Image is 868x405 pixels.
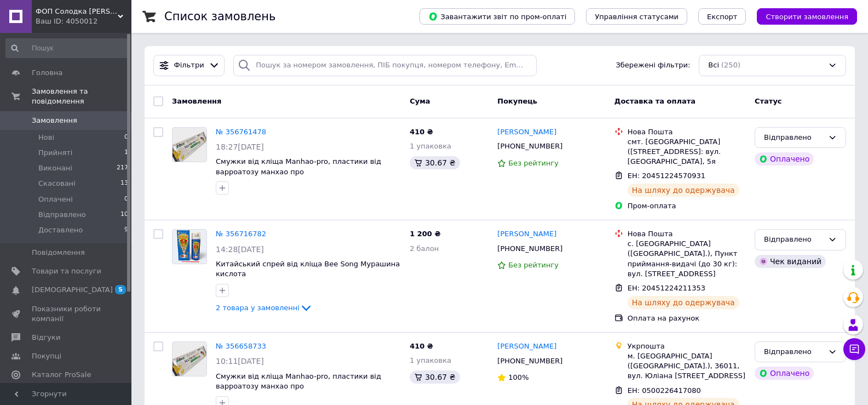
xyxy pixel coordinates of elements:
[32,285,113,295] span: [DEMOGRAPHIC_DATA]
[172,97,221,105] span: Замовлення
[628,184,739,197] div: На шляху до одержувача
[628,296,739,309] div: На шляху до одержувача
[764,234,824,246] div: Відправлено
[616,60,690,71] span: Збережені фільтри:
[32,248,85,258] span: Повідомлення
[497,341,556,352] a: [PERSON_NAME]
[628,172,705,180] span: ЕН: 20451224570931
[707,13,738,21] span: Експорт
[117,163,128,173] span: 217
[508,373,528,381] span: 100%
[216,230,266,238] a: № 356716782
[38,195,73,204] span: Оплачені
[628,239,746,279] div: с. [GEOGRAPHIC_DATA] ([GEOGRAPHIC_DATA].), Пункт приймання-видачі (до 30 кг): вул. [STREET_ADDRESS]
[614,97,695,105] span: Доставка та оплата
[32,351,61,361] span: Покупці
[628,386,701,395] span: ЕН: 0500226417080
[764,346,824,358] div: Відправлено
[172,229,207,264] a: Фото товару
[32,116,77,126] span: Замовлення
[628,284,705,292] span: ЕН: 20451224211353
[508,159,559,167] span: Без рейтингу
[173,342,206,376] img: Фото товару
[32,266,101,276] span: Товари та послуги
[410,370,459,384] div: 30.67 ₴
[508,261,559,269] span: Без рейтингу
[843,338,865,360] button: Чат з покупцем
[216,157,381,176] a: Смужки від кліща Manhao-pro, пластики від варроатозу манхао про
[32,68,62,78] span: Головна
[755,152,814,166] div: Оплачено
[766,13,848,21] span: Створити замовлення
[216,142,264,151] span: 18:27[DATE]
[115,285,126,294] span: 5
[497,127,556,138] a: [PERSON_NAME]
[628,201,746,211] div: Пром-оплата
[124,148,128,158] span: 1
[755,97,782,105] span: Статус
[124,225,128,235] span: 9
[410,244,439,253] span: 2 балон
[628,229,746,239] div: Нова Пошта
[410,356,451,364] span: 1 упаковка
[120,210,128,220] span: 10
[32,304,101,324] span: Показники роботи компанії
[164,10,275,23] h1: Список замовлень
[708,60,719,71] span: Всі
[5,38,129,58] input: Пошук
[124,195,128,204] span: 0
[216,128,266,136] a: № 356761478
[233,55,536,76] input: Пошук за номером замовлення, ПІБ покупця, номером телефону, Email, номером накладної
[38,133,54,142] span: Нові
[410,156,459,169] div: 30.67 ₴
[428,12,566,21] span: Завантажити звіт по пром-оплаті
[698,8,746,25] button: Експорт
[628,351,746,381] div: м. [GEOGRAPHIC_DATA] ([GEOGRAPHIC_DATA].), 36011, вул. Юліана [STREET_ADDRESS]
[628,313,746,323] div: Оплата на рахунок
[174,60,204,71] span: Фільтри
[124,133,128,142] span: 0
[172,127,207,162] a: Фото товару
[38,210,86,220] span: Відправлено
[216,342,266,350] a: № 356658733
[216,357,264,366] span: 10:11[DATE]
[764,132,824,144] div: Відправлено
[410,128,433,136] span: 410 ₴
[216,304,300,312] span: 2 товара у замовленні
[173,230,206,264] img: Фото товару
[216,304,313,312] a: 2 товара у замовленні
[36,16,131,26] div: Ваш ID: 4050012
[120,179,128,189] span: 13
[36,7,118,16] span: ФОП Солодка Л.П.
[628,137,746,167] div: смт. [GEOGRAPHIC_DATA] ([STREET_ADDRESS]: вул. [GEOGRAPHIC_DATA], 5я
[38,163,72,173] span: Виконані
[410,97,430,105] span: Cума
[628,341,746,351] div: Укрпошта
[38,148,72,158] span: Прийняті
[419,8,575,25] button: Завантажити звіт по пром-оплаті
[721,61,740,69] span: (250)
[216,372,381,391] a: Смужки від кліща Manhao-pro, пластики від варроатозу манхао про
[32,333,60,343] span: Відгуки
[495,139,565,153] div: [PHONE_NUMBER]
[173,128,206,162] img: Фото товару
[32,370,91,380] span: Каталог ProSale
[755,255,826,268] div: Чек виданий
[497,97,537,105] span: Покупець
[757,8,857,25] button: Створити замовлення
[216,260,400,278] a: Китайський спрей від кліща Bee Song Мурашина кислота
[595,13,679,21] span: Управління статусами
[497,229,556,239] a: [PERSON_NAME]
[172,341,207,377] a: Фото товару
[216,245,264,254] span: 14:28[DATE]
[755,367,814,380] div: Оплачено
[410,230,440,238] span: 1 200 ₴
[586,8,687,25] button: Управління статусами
[495,242,565,256] div: [PHONE_NUMBER]
[38,225,83,235] span: Доставлено
[628,127,746,137] div: Нова Пошта
[495,354,565,368] div: [PHONE_NUMBER]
